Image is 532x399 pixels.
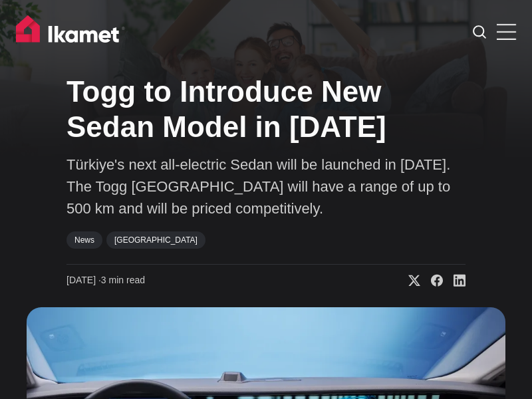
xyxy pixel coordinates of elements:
[66,74,465,145] h1: Togg to Introduce New Sedan Model in [DATE]
[66,274,145,287] time: 3 min read
[66,231,102,249] a: News
[66,275,101,285] span: [DATE] ∙
[443,274,465,287] a: Share on Linkedin
[420,274,443,287] a: Share on Facebook
[66,154,465,219] p: Türkiye's next all-electric Sedan will be launched in [DATE]. The Togg [GEOGRAPHIC_DATA] will hav...
[16,15,125,49] img: Ikamet home
[106,231,205,249] a: [GEOGRAPHIC_DATA]
[398,274,420,287] a: Share on X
